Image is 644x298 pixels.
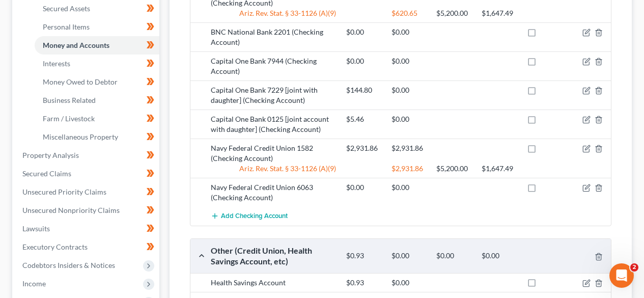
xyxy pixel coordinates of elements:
div: $0.93 [341,251,386,261]
a: Unsecured Nonpriority Claims [14,201,159,220]
span: Lawsuits [22,224,50,233]
div: Capital One Bank 0125 [joint account with daughter] (Checking Account) [206,114,341,134]
a: Unsecured Priority Claims [14,183,159,201]
div: $2,931.86 [386,143,432,153]
div: Capital One Bank 7944 (Checking Account) [206,56,341,76]
div: $0.00 [341,182,386,193]
a: Farm / Livestock [35,110,159,128]
span: Executory Contracts [22,242,88,251]
span: Money and Accounts [43,41,109,49]
a: Personal Items [35,18,159,36]
span: Codebtors Insiders & Notices [22,261,115,269]
div: $0.00 [341,56,386,66]
span: Money Owed to Debtor [43,77,118,86]
span: Business Related [43,96,96,104]
a: Lawsuits [14,220,159,238]
span: Secured Assets [43,4,90,13]
a: Miscellaneous Property [35,128,159,146]
div: $0.00 [386,182,432,193]
div: $0.00 [431,251,477,261]
div: $0.00 [386,85,432,95]
div: $0.93 [341,278,386,288]
span: Miscellaneous Property [43,132,118,141]
div: $0.00 [341,27,386,37]
a: Executory Contracts [14,238,159,256]
span: Add Checking Account [221,212,288,221]
div: Navy Federal Credit Union 6063 (Checking Account) [206,182,341,203]
a: Interests [35,55,159,73]
div: Ariz. Rev. Stat. § 33-1126 (A)(9) [206,164,341,174]
div: Capital One Bank 7229 [joint with daughter] (Checking Account) [206,85,341,105]
div: Navy Federal Credit Union 1582 (Checking Account) [206,143,341,164]
div: $1,647.49 [477,164,522,174]
div: $5,200.00 [431,164,477,174]
a: Money and Accounts [35,36,159,55]
span: Farm / Livestock [43,114,95,123]
span: Unsecured Nonpriority Claims [22,206,120,214]
div: Other (Credit Union, Health Savings Account, etc) [206,245,341,267]
div: $2,931.86 [386,164,432,174]
a: Money Owed to Debtor [35,73,159,91]
div: $0.00 [477,251,522,261]
span: Personal Items [43,22,90,31]
a: Business Related [35,91,159,110]
span: Interests [43,59,70,68]
div: $2,931.86 [341,143,386,153]
span: Property Analysis [22,151,79,159]
div: Ariz. Rev. Stat. § 33-1126 (A)(9) [206,8,341,18]
div: $5.46 [341,114,386,124]
span: 2 [630,263,638,272]
div: $144.80 [341,85,386,95]
a: Property Analysis [14,146,159,165]
div: $1,647.49 [477,8,522,18]
div: $0.00 [386,278,432,288]
iframe: Intercom live chat [609,263,634,288]
div: Health Savings Account [206,278,341,288]
div: $0.00 [386,56,432,66]
div: BNC National Bank 2201 (Checking Account) [206,27,341,47]
span: Unsecured Priority Claims [22,187,106,196]
div: $0.00 [386,27,432,37]
div: $0.00 [386,251,432,261]
a: Secured Claims [14,165,159,183]
div: $5,200.00 [431,8,477,18]
span: Income [22,279,46,288]
button: Add Checking Account [211,207,288,226]
span: Secured Claims [22,169,71,178]
div: $620.65 [386,8,432,18]
div: $0.00 [386,114,432,124]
